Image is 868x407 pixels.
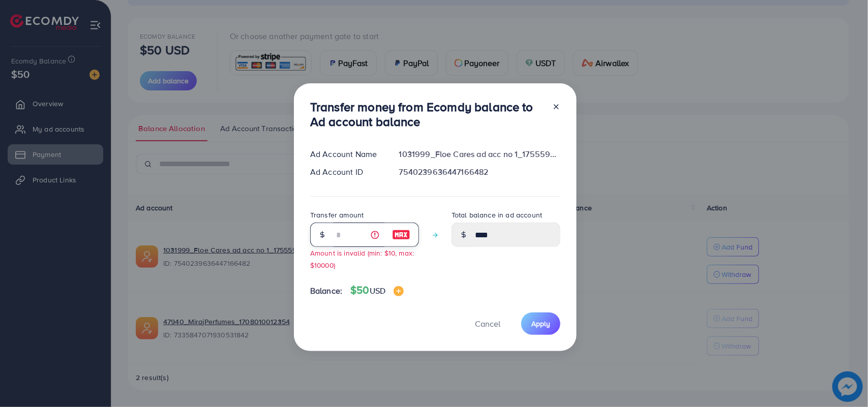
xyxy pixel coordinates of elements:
h3: Transfer money from Ecomdy balance to Ad account balance [310,100,544,129]
img: image [392,229,410,241]
h4: $50 [350,284,404,297]
small: Amount is invalid (min: $10, max: $10000) [310,248,414,269]
img: image [394,286,404,296]
div: Ad Account ID [302,166,391,178]
span: Balance: [310,285,342,297]
span: USD [370,285,385,296]
button: Cancel [462,312,513,334]
span: Apply [531,319,550,329]
div: 1031999_Floe Cares ad acc no 1_1755598915786 [391,148,568,160]
button: Apply [521,312,560,334]
div: 7540239636447166482 [391,166,568,178]
div: Ad Account Name [302,148,391,160]
label: Transfer amount [310,210,364,220]
label: Total balance in ad account [452,210,542,220]
span: Cancel [475,318,500,329]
